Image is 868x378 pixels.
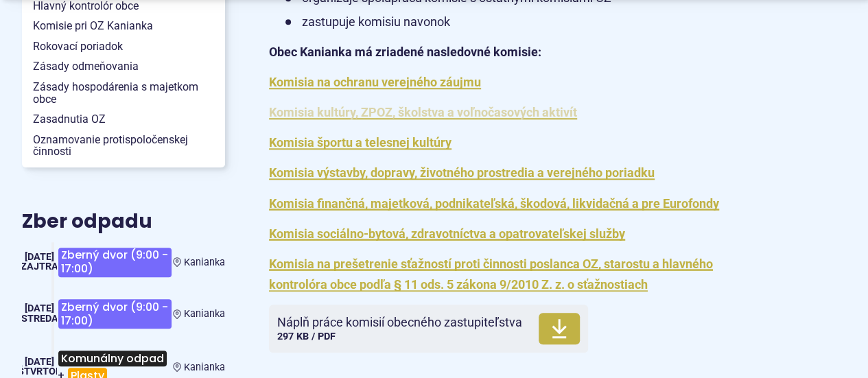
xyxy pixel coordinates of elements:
a: Komisia na ochranu verejného záujmu [269,75,481,89]
span: Kanianka [184,362,225,373]
h3: Zber odpadu [22,211,225,233]
a: Rokovací poriadok [22,36,225,57]
span: Náplň práce komisií obecného zastupiteľstva [277,316,522,329]
span: Zberný dvor (9:00 - 17:00) [58,299,171,329]
a: Náplň práce komisií obecného zastupiteľstva297 KB / PDF [269,305,588,353]
span: Kanianka [184,308,225,320]
span: Komisie pri OZ Kanianka [33,16,214,36]
a: Komisia športu a telesnej kultúry [269,135,451,150]
a: Zasadnutia OZ [22,109,225,130]
li: zastupuje komisiu navonok [285,12,756,33]
span: [DATE] [25,251,54,263]
strong: Obec Kanianka má zriadené nasledovné komisie: [269,45,541,59]
span: streda [21,313,58,324]
span: Kanianka [184,257,225,268]
a: Komisia sociálno-bytová, zdravotníctva a opatrovateľskej služby [269,226,625,241]
a: Komisie pri OZ Kanianka [22,16,225,36]
span: štvrtok [18,366,62,377]
span: Zasadnutia OZ [33,109,214,130]
a: Komisia na prešetrenie sťažností proti činnosti poslanca OZ, starostu a hlavného kontrolóra obce ... [269,257,713,292]
a: Komisia výstavby, dopravy, životného prostredia a verejného poriadku [269,165,655,180]
span: 297 KB / PDF [277,331,336,342]
a: Zásady hospodárenia s majetkom obce [22,77,225,109]
a: Komisia kultúry, ZPOZ, školstva a voľnočasových aktivít [269,105,577,119]
span: Zásady hospodárenia s majetkom obce [33,77,214,109]
span: Zajtra [21,261,58,272]
a: Zásady odmeňovania [22,56,225,77]
span: Oznamovanie protispoločenskej činnosti [33,130,214,162]
a: Zberný dvor (9:00 - 17:00) Kanianka [DATE] Zajtra [22,242,225,283]
span: [DATE] [25,303,54,314]
a: Oznamovanie protispoločenskej činnosti [22,130,225,162]
a: Komisia finančná, majetková, podnikateľská, škodová, likvidačná a pre Eurofondy [269,196,719,211]
span: Rokovací poriadok [33,36,214,57]
span: [DATE] [25,356,54,368]
span: Komunálny odpad [58,351,167,366]
a: Zberný dvor (9:00 - 17:00) Kanianka [DATE] streda [22,294,225,334]
span: Zberný dvor (9:00 - 17:00) [58,248,171,277]
span: Zásady odmeňovania [33,56,214,77]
